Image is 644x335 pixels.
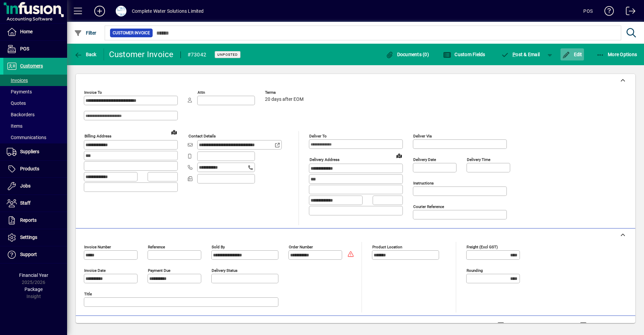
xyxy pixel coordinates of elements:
[413,134,432,138] mat-label: Deliver via
[132,6,204,16] div: Complete Water Solutions Limited
[562,52,582,57] span: Edit
[384,48,431,60] button: Documents (0)
[289,245,313,249] mat-label: Order number
[3,24,67,40] a: Home
[560,48,584,60] button: Edit
[7,135,46,140] span: Communications
[595,48,639,60] button: More Options
[84,90,102,95] mat-label: Invoice To
[84,268,106,273] mat-label: Invoice date
[3,229,67,246] a: Settings
[113,30,150,36] span: Customer Invoice
[3,246,67,263] a: Support
[3,132,67,143] a: Communications
[110,5,132,17] button: Profile
[212,268,237,273] mat-label: Delivery status
[3,143,67,160] a: Suppliers
[84,292,92,296] mat-label: Title
[84,245,111,249] mat-label: Invoice number
[3,97,67,109] a: Quotes
[148,268,170,273] mat-label: Payment due
[20,235,37,240] span: Settings
[3,41,67,57] a: POS
[7,112,35,117] span: Backorders
[24,287,43,292] span: Package
[20,149,39,154] span: Suppliers
[187,49,207,60] div: #73042
[3,161,67,177] a: Products
[74,52,97,57] span: Back
[20,217,37,223] span: Reports
[3,75,67,86] a: Invoices
[596,52,637,57] span: More Options
[3,120,67,132] a: Items
[72,27,98,39] button: Filter
[20,46,29,51] span: POS
[385,52,429,57] span: Documents (0)
[3,195,67,212] a: Staff
[7,100,26,106] span: Quotes
[3,86,67,97] a: Payments
[505,322,568,329] label: Show Line Volumes/Weights
[74,30,97,36] span: Filter
[217,52,238,57] span: Unposted
[3,212,67,229] a: Reports
[498,48,543,60] button: Post & Email
[20,252,37,257] span: Support
[467,157,490,162] mat-label: Delivery time
[20,183,31,189] span: Jobs
[148,245,165,249] mat-label: Reference
[109,49,174,60] div: Customer Invoice
[169,127,179,137] a: View on map
[467,245,498,249] mat-label: Freight (excl GST)
[198,90,205,95] mat-label: Attn
[599,1,614,23] a: Knowledge Base
[467,268,483,273] mat-label: Rounding
[621,1,636,23] a: Logout
[20,63,43,69] span: Customers
[3,109,67,120] a: Backorders
[20,200,31,206] span: Staff
[7,78,28,83] span: Invoices
[588,322,627,329] label: Show Cost/Profit
[3,178,67,195] a: Jobs
[265,97,304,102] span: 20 days after EOM
[265,90,305,95] span: Terms
[443,52,485,57] span: Custom Fields
[212,245,225,249] mat-label: Sold by
[72,48,98,60] button: Back
[413,157,436,162] mat-label: Delivery date
[67,48,104,60] app-page-header-button: Back
[7,123,22,129] span: Items
[7,89,32,94] span: Payments
[583,6,593,16] div: POS
[513,52,516,57] span: P
[413,204,444,209] mat-label: Courier Reference
[19,273,48,278] span: Financial Year
[501,52,540,57] span: ost & Email
[441,48,487,60] button: Custom Fields
[89,5,110,17] button: Add
[309,134,327,138] mat-label: Deliver To
[372,245,402,249] mat-label: Product location
[20,29,33,34] span: Home
[20,166,39,171] span: Products
[413,181,434,185] mat-label: Instructions
[394,150,405,161] a: View on map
